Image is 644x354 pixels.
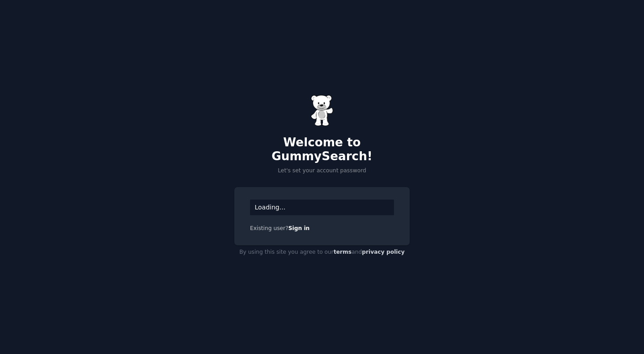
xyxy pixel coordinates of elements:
[234,136,410,164] h2: Welcome to GummySearch!
[234,167,410,175] p: Let's set your account password
[250,200,394,215] div: Loading...
[288,225,310,231] a: Sign in
[362,249,405,255] a: privacy policy
[334,249,352,255] a: terms
[234,245,410,260] div: By using this site you agree to our and
[250,225,288,231] span: Existing user?
[311,95,333,126] img: Gummy Bear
